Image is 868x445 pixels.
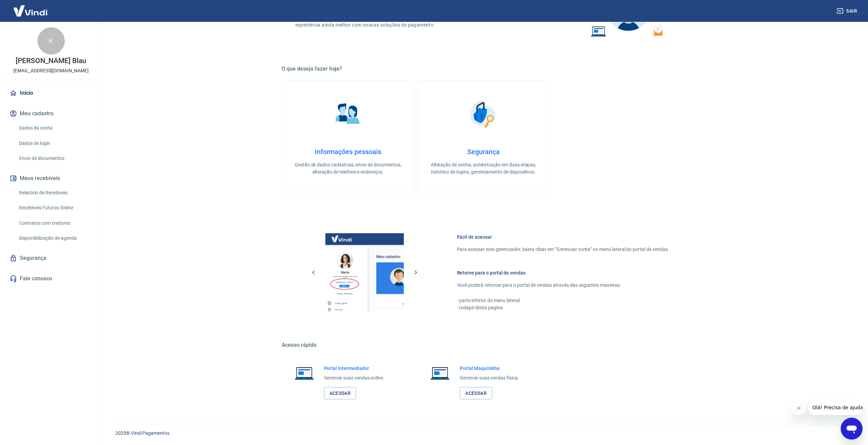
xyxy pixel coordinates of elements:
[293,148,403,156] h4: Informações pessoais
[282,80,414,192] a: Informações pessoaisInformações pessoaisGestão de dados cadastrais, envio de documentos, alteraçã...
[16,57,86,64] p: [PERSON_NAME] Blau
[8,86,94,101] a: Início
[16,121,94,135] a: Dados da conta
[457,282,669,289] p: Você poderá retornar para o portal de vendas através das seguintes maneiras:
[282,342,686,348] h5: Acesso rápido
[835,5,860,17] button: Sair
[16,151,94,165] a: Envio de documentos
[466,97,500,131] img: Segurança
[457,297,669,304] p: - parte inferior do menu lateral
[16,136,94,150] a: Dados de login
[131,430,170,436] a: Vindi Pagamentos
[808,400,863,415] iframe: Mensagem da empresa
[428,161,539,176] p: Alteração de senha, autenticação em duas etapas, histórico de logins, gerenciamento de dispositivos.
[16,186,94,200] a: Relatório de Recebíveis
[417,80,550,192] a: SegurançaSegurançaAlteração de senha, autenticação em duas etapas, histórico de logins, gerenciam...
[324,387,356,400] a: Acessar
[457,234,669,240] h6: Fácil de acessar
[8,271,94,286] a: Fale conosco
[460,374,519,382] p: Gerencie suas vendas física.
[8,106,94,121] button: Meu cadastro
[324,365,385,372] h6: Portal Intermediador
[38,27,65,55] div: K
[282,65,686,72] h5: O que deseja fazer hoje?
[325,233,404,312] img: Imagem da dashboard mostrando o botão de gerenciar conta na sidebar no lado esquerdo
[331,97,365,131] img: Informações pessoais
[8,251,94,266] a: Segurança
[460,365,519,372] h6: Portal Maquininha
[4,5,57,10] span: Olá! Precisa de ajuda?
[324,374,385,382] p: Gerencie suas vendas online.
[841,418,863,440] iframe: Botão para abrir a janela de mensagens
[8,0,53,21] img: Vindi
[290,365,319,381] img: Imagem de um notebook aberto
[428,148,539,156] h4: Segurança
[792,401,806,415] iframe: Fechar mensagem
[16,201,94,215] a: Recebíveis Futuros Online
[293,161,403,176] p: Gestão de dados cadastrais, envio de documentos, alteração de telefone e endereços.
[115,430,852,437] p: 2025 ©
[457,304,669,311] p: - rodapé desta página
[457,246,669,253] p: Para acessar este gerenciador, basta clicar em “Gerenciar conta” no menu lateral do portal de ven...
[457,269,669,276] h6: Retorne para o portal de vendas
[460,387,492,400] a: Acessar
[16,231,94,245] a: Disponibilização de agenda
[426,365,454,381] img: Imagem de um notebook aberto
[8,171,94,186] button: Meus recebíveis
[16,216,94,230] a: Contratos com credores
[13,67,89,74] p: [EMAIL_ADDRESS][DOMAIN_NAME]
